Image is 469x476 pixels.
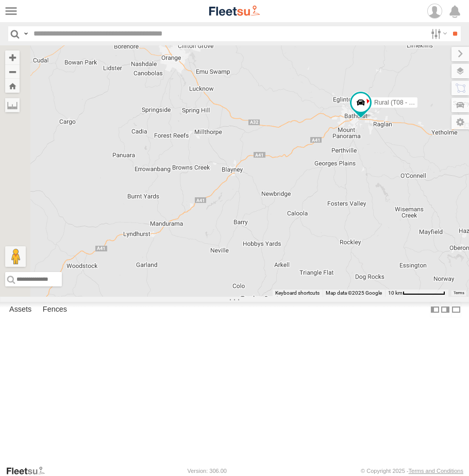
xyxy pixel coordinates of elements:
[361,468,463,474] div: © Copyright 2025 -
[451,115,469,129] label: Map Settings
[430,302,440,317] label: Dock Summary Table to the Left
[5,98,20,112] label: Measure
[4,302,37,317] label: Assets
[275,290,320,297] button: Keyboard shortcuts
[22,26,30,41] label: Search Query
[388,290,403,296] span: 10 km
[409,468,463,474] a: Terms and Conditions
[427,26,449,41] label: Search Filter Options
[326,290,382,296] span: Map data ©2025 Google
[5,79,20,93] button: Zoom Home
[454,291,464,295] a: Terms (opens in new tab)
[385,290,448,297] button: Map Scale: 10 km per 79 pixels
[374,99,462,107] span: Rural (T08 - [PERSON_NAME])
[5,64,20,79] button: Zoom out
[6,466,53,476] a: Visit our Website
[5,246,26,267] button: Drag Pegman onto the map to open Street View
[188,468,227,474] div: Version: 306.00
[440,302,450,317] label: Dock Summary Table to the Right
[208,4,261,18] img: fleetsu-logo-horizontal.svg
[5,50,20,64] button: Zoom in
[451,302,461,317] label: Hide Summary Table
[38,302,72,317] label: Fences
